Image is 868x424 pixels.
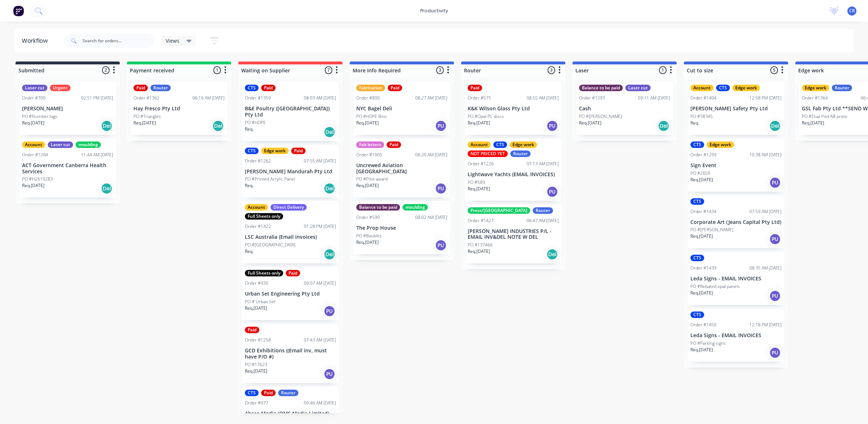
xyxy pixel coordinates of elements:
[579,106,670,112] p: Cash
[690,322,716,328] div: Order #1450
[353,201,450,254] div: Balance to be paidmouldingOrder #59008:02 AM [DATE]The Prop HousePO #BaublesReq.[DATE]PU
[304,337,336,343] div: 07:43 AM [DATE]
[242,82,339,141] div: CTSPaidOrder #135908:03 AM [DATE]B&E Poultry ([GEOGRAPHIC_DATA]) Pty LtdPO #HDPEReq.Del
[435,239,447,251] div: PU
[356,176,388,182] p: PO #Pilot award
[690,85,714,91] div: Account
[749,322,782,328] div: 12:18 PM [DATE]
[245,234,336,240] p: LSC Australia (Email invoices)
[690,162,782,169] p: Sign Event
[579,113,622,120] p: PO #[PERSON_NAME]
[510,150,531,157] div: Router
[76,141,101,148] div: moulding
[690,170,710,177] p: PO #2659
[468,161,494,167] div: Order #1226
[387,141,401,148] div: Paid
[353,82,450,135] div: FabricationPaidOrder #80008:27 AM [DATE]NYC Bagel DeliPO #HDPE BinsReq.[DATE]PU
[133,106,225,112] p: Hay Fresco Pty Ltd
[690,255,704,261] div: CTS
[192,95,225,101] div: 06:16 AM [DATE]
[690,311,704,318] div: CTS
[688,139,784,192] div: CTSEdge workOrder #129910:38 AM [DATE]Sign EventPO #2659Req.[DATE]PU
[278,390,298,396] div: Router
[22,162,113,175] p: ACT Government Canberra Health Services
[101,183,112,194] div: Del
[81,95,113,101] div: 02:51 PM [DATE]
[133,113,161,120] p: PO #Triangles
[468,120,490,126] p: Req. [DATE]
[261,148,289,154] div: Edge work
[324,368,335,380] div: PU
[245,390,259,396] div: CTS
[324,126,335,138] div: Del
[468,207,530,214] div: Press/[GEOGRAPHIC_DATA]
[527,95,559,101] div: 08:55 AM [DATE]
[356,106,447,112] p: NYC Bagel Deli
[749,208,782,215] div: 07:59 AM [DATE]
[465,82,562,135] div: PaidOrder #57508:55 AM [DATE]K&K Wilson Glass Pty LtdPO #Opal PC discsReq.[DATE]PU
[324,183,335,194] div: Del
[245,119,266,126] p: PO #HDPE
[690,226,733,233] p: PO #[PERSON_NAME]
[802,85,829,91] div: Edge work
[245,368,267,374] p: Req. [DATE]
[245,126,254,132] p: Req.
[271,204,307,211] div: Direct Delivery
[242,324,339,383] div: PaidOrder #125807:43 AM [DATE]GCD Exhibitions ((Email inv, must have P/O #)PO #17623Req.[DATE]PU
[242,145,339,198] div: CTSEdge workPaidOrder #126207:55 AM [DATE][PERSON_NAME] Mandurah Pty LtdPO #Printed Acrylic Panel...
[22,37,51,45] div: Workflow
[245,223,271,230] div: Order #1422
[465,139,562,201] div: AccountCTSEdge workNOT PRICED YETRouterOrder #122607:13 AM [DATE]Lightwave Yachts (EMAIL INVOICES...
[245,291,336,297] p: Urban Set Engineering Pty Ltd
[356,204,400,211] div: Balance to be paid
[212,120,224,132] div: Del
[356,225,447,231] p: The Prop House
[13,5,24,16] img: Factory
[802,120,824,126] p: Req. [DATE]
[690,332,782,339] p: Leda Signs - EMAIL INVOICES
[245,182,254,189] p: Req.
[832,85,852,91] div: Router
[22,152,48,158] div: Order #1204
[690,233,713,239] p: Req. [DATE]
[415,214,447,221] div: 08:02 AM [DATE]
[688,195,784,249] div: CTSOrder #143407:59 AM [DATE]Corporate Art (Jeans Capital Pty Ltd)PO #[PERSON_NAME]Req.[DATE]PU
[245,106,336,118] p: B&E Poultry ([GEOGRAPHIC_DATA]) Pty Ltd
[690,177,713,183] p: Req. [DATE]
[690,152,716,158] div: Order #1299
[468,113,504,120] p: PO #Opal PC discs
[769,233,781,245] div: PU
[356,233,382,239] p: PO #Baubles
[324,249,335,260] div: Del
[324,305,335,317] div: PU
[417,5,452,16] div: productivity
[690,276,782,282] p: Leda Signs - EMAIL INVOICES
[304,223,336,230] div: 01:28 PM [DATE]
[245,95,271,101] div: Order #1359
[286,270,300,276] div: Paid
[245,305,267,311] p: Req. [DATE]
[690,120,699,126] p: Req.
[749,95,782,101] div: 12:58 PM [DATE]
[304,280,336,287] div: 09:07 AM [DATE]
[245,169,336,175] p: [PERSON_NAME] Mandurah Pty Ltd
[576,82,673,135] div: Balance to be paidLaser cutOrder #129309:11 AM [DATE]CashPO #[PERSON_NAME]Req.[DATE]Del
[50,85,71,91] div: Urgent
[150,85,171,91] div: Router
[468,186,490,192] p: Req. [DATE]
[658,120,669,132] div: Del
[133,95,159,101] div: Order #1362
[245,337,271,343] div: Order #1258
[468,95,491,101] div: Order #575
[356,85,385,91] div: Fabrication
[690,283,740,290] p: PO #Rebated opal panels
[465,204,562,264] div: Press/[GEOGRAPHIC_DATA]RouterOrder #142706:47 AM [DATE][PERSON_NAME] INDUSTRIES P/L - EMAIL INV&D...
[19,82,116,135] div: Laser cutUrgentOrder #70002:51 PM [DATE][PERSON_NAME]PO #Number tagsReq.[DATE]Del
[356,152,382,158] div: Order #1005
[468,106,559,112] p: K&K Wilson Glass Pty Ltd
[22,95,46,101] div: Order #700
[527,217,559,224] div: 06:47 AM [DATE]
[245,85,259,91] div: CTS
[291,148,306,154] div: Paid
[690,219,782,225] p: Corporate Art (Jeans Capital Pty Ltd)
